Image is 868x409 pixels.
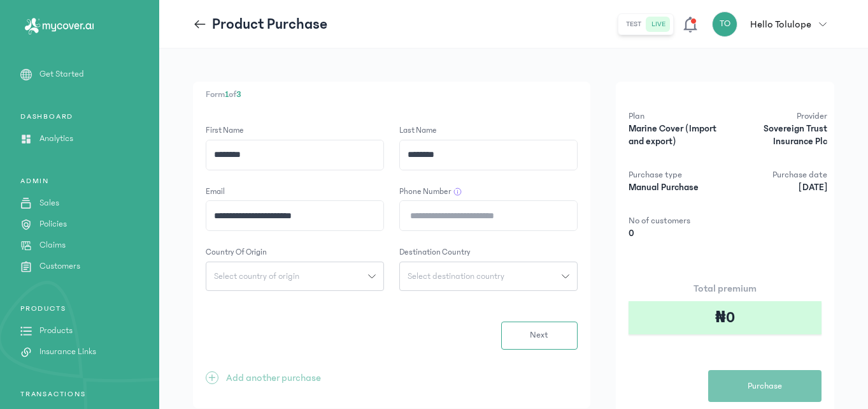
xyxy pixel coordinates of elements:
[206,370,321,385] button: +Add another purchase
[501,322,578,350] button: Next
[39,218,67,231] p: Policies
[708,370,822,402] button: Purchase
[39,68,84,81] p: Get Started
[226,370,321,385] p: Add another purchase
[400,272,512,281] span: Select destination country
[206,262,384,291] button: Select country of origin
[206,371,218,384] span: +
[206,272,307,281] span: Select country of origin
[629,168,727,181] p: Purchase type
[646,17,671,32] button: live
[206,88,578,101] p: Form of
[206,246,267,259] label: Country of origin
[729,110,827,123] p: Provider
[39,132,73,145] p: Analytics
[39,239,66,252] p: Claims
[39,260,80,273] p: Customers
[212,14,327,34] p: Product Purchase
[225,89,229,100] span: 1
[629,110,727,123] p: Plan
[712,11,737,37] div: TO
[399,186,451,198] label: Phone Number
[206,124,244,137] label: First Name
[621,17,646,32] button: test
[748,380,782,393] span: Purchase
[399,124,437,137] label: Last Name
[712,11,834,37] button: TOHello Tolulope
[399,262,578,291] button: Select destination country
[399,246,471,259] label: Destination country
[729,181,827,194] p: [DATE]
[39,345,96,359] p: Insurance Links
[629,181,727,194] p: Manual Purchase
[629,123,727,148] p: Marine Cover (Import and export)
[750,17,811,32] p: Hello Tolulope
[206,186,225,198] label: Email
[629,301,822,334] div: ₦0
[236,89,241,100] span: 3
[39,197,59,210] p: Sales
[629,281,822,296] p: Total premium
[39,324,73,338] p: Products
[629,227,727,240] p: 0
[729,168,827,181] p: Purchase date
[530,329,548,342] span: Next
[629,214,727,227] p: No of customers
[729,123,827,148] p: Sovereign Trust Insurance Plc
